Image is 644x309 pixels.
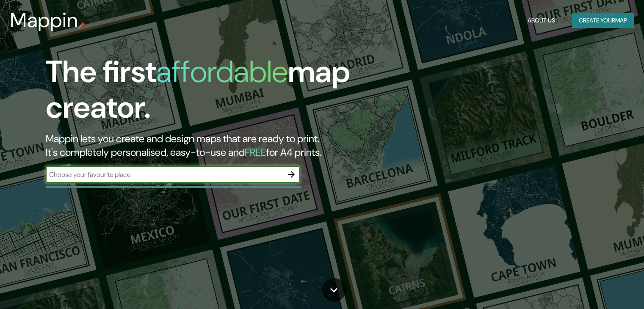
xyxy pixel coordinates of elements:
h1: affordable [156,52,288,91]
h5: FREE [245,146,266,159]
h3: Mappin [10,8,78,32]
button: About Us [524,13,558,28]
input: Choose your favourite place [46,170,283,179]
button: Create yourmap [572,13,634,28]
img: mappin-pin [78,22,85,29]
h1: The first map creator. [46,54,368,132]
h2: Mappin lets you create and design maps that are ready to print. It's completely personalised, eas... [46,132,368,159]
